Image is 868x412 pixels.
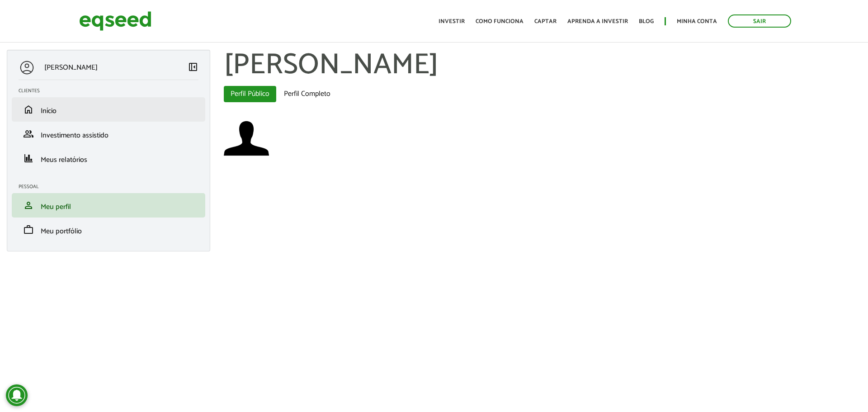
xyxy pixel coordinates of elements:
[23,128,34,139] span: group
[23,224,34,235] span: work
[19,200,198,211] a: personMeu perfil
[12,122,205,146] li: Investimento assistido
[19,184,205,189] h2: Pessoal
[12,218,205,242] li: Meu portfólio
[728,14,791,28] a: Sair
[23,200,34,211] span: person
[439,19,465,24] a: Investir
[19,224,198,235] a: workMeu portfólio
[224,86,276,102] a: Perfil Público
[23,104,34,115] span: home
[188,62,198,72] span: left_panel_close
[12,193,205,218] li: Meu perfil
[277,86,337,102] a: Perfil Completo
[19,88,205,94] h2: Clientes
[12,146,205,170] li: Meus relatórios
[41,105,57,117] span: Início
[41,225,82,237] span: Meu portfólio
[44,63,98,72] p: [PERSON_NAME]
[567,19,628,24] a: Aprenda a investir
[79,9,151,33] img: EqSeed
[476,19,524,24] a: Como funciona
[224,116,269,161] img: Foto de Gustavo Lukaszewski
[23,153,34,164] span: finance
[19,128,198,139] a: groupInvestimento assistido
[41,129,108,142] span: Investimento assistido
[534,19,557,24] a: Captar
[188,62,198,74] a: Colapsar menu
[224,50,861,81] h1: [PERSON_NAME]
[19,153,198,164] a: financeMeus relatórios
[639,19,654,24] a: Blog
[41,154,87,166] span: Meus relatórios
[19,104,198,115] a: homeInício
[224,116,269,161] a: Ver perfil do usuário.
[41,201,71,213] span: Meu perfil
[677,19,717,24] a: Minha conta
[12,97,205,122] li: Início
